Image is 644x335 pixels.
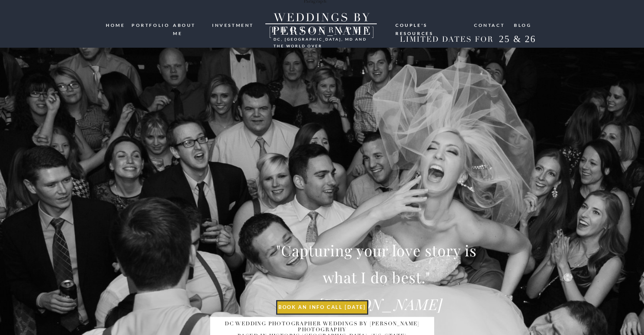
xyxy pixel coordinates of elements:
[397,35,496,44] h2: LIMITED DATES FOR
[274,237,479,306] p: "Capturing your love story is what I do best."
[474,21,505,28] a: Contact
[310,294,443,313] i: -[PERSON_NAME]
[274,36,369,42] h3: DC, [GEOGRAPHIC_DATA], md and the world over
[514,21,532,28] a: blog
[212,21,255,28] a: investment
[132,21,167,28] a: portfolio
[254,11,390,24] a: WEDDINGS BY [PERSON_NAME]
[173,21,207,28] a: ABOUT ME
[277,304,367,312] a: book an info call [DATE]
[493,34,542,47] h2: 25 & 26
[395,21,467,27] a: Couple's resources
[106,21,126,29] a: HOME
